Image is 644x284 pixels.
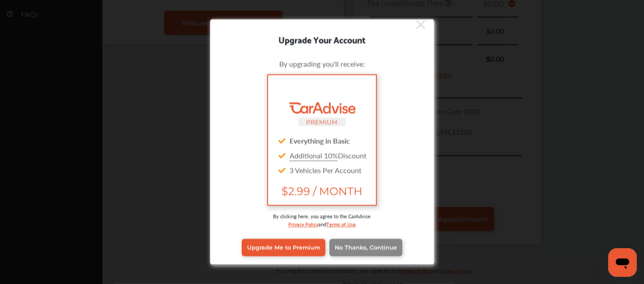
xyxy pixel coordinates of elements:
[275,184,368,197] span: $2.99 / MONTH
[288,219,318,228] a: Privacy Policy
[290,150,367,160] span: Discount
[335,244,397,251] span: No Thanks, Continue
[290,150,338,160] u: Additional 10%
[307,118,338,125] small: PREMIUM
[224,58,421,68] div: By upgrading you'll receive:
[242,239,325,256] a: Upgrade Me to Premium
[329,239,402,256] a: No Thanks, Continue
[275,162,368,177] div: 3 Vehicles Per Account
[210,32,434,46] div: Upgrade Your Account
[224,212,421,237] div: By clicking here, you agree to the CarAdvise and
[247,244,320,251] span: Upgrade Me to Premium
[608,248,637,277] iframe: Button to launch messaging window
[290,135,350,145] strong: Everything in Basic
[326,219,356,228] a: Terms of Use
